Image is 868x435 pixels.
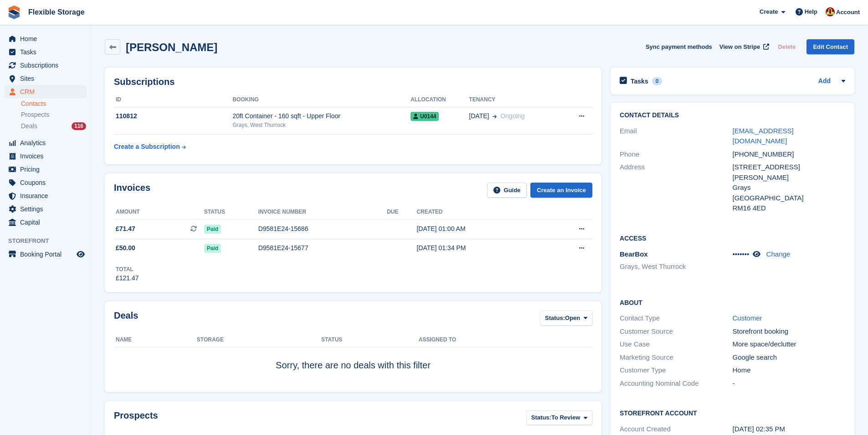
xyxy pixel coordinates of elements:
[21,121,86,131] a: Deals 116
[232,121,411,129] div: Grays, West Thurrock
[20,85,75,98] span: CRM
[620,233,845,242] h2: Access
[114,410,158,427] h2: Prospects
[836,8,860,17] span: Account
[733,378,845,389] div: -
[204,225,221,234] span: Paid
[733,193,845,204] div: [GEOGRAPHIC_DATA]
[620,378,732,389] div: Accounting Nominal Code
[5,136,86,149] a: menu
[5,248,86,261] a: menu
[116,224,135,234] span: £71.47
[5,59,86,72] a: menu
[733,250,750,258] span: •••••••
[733,162,845,183] div: [STREET_ADDRESS][PERSON_NAME]
[806,39,854,54] a: Edit Contact
[487,183,527,198] a: Guide
[5,216,86,229] a: menu
[774,39,799,54] button: Delete
[258,205,387,220] th: Invoice number
[232,93,411,107] th: Booking
[21,110,49,119] span: Prospects
[530,183,592,198] a: Create an Invoice
[20,189,75,202] span: Insurance
[416,205,543,220] th: Created
[126,41,217,53] h2: [PERSON_NAME]
[21,110,86,120] a: Prospects
[545,314,565,323] span: Status:
[805,7,817,16] span: Help
[620,126,732,147] div: Email
[733,352,845,363] div: Google search
[20,46,75,58] span: Tasks
[114,310,138,327] h2: Deals
[620,326,732,337] div: Customer Source
[5,163,86,176] a: menu
[733,203,845,214] div: RM16 4ED
[116,265,139,273] div: Total
[114,142,180,152] div: Create a Subscription
[416,243,543,253] div: [DATE] 01:34 PM
[5,150,86,162] a: menu
[276,360,431,370] span: Sorry, there are no deals with this filter
[469,111,489,121] span: [DATE]
[733,127,794,145] a: [EMAIL_ADDRESS][DOMAIN_NAME]
[258,243,387,253] div: D9581E24-15677
[5,32,86,45] a: menu
[411,112,439,121] span: U0144
[5,189,86,202] a: menu
[733,183,845,193] div: Grays
[114,183,150,198] h2: Invoices
[20,32,75,45] span: Home
[20,203,75,215] span: Settings
[114,111,232,121] div: 110812
[620,408,845,417] h2: Storefront Account
[116,273,139,283] div: £121.47
[411,93,469,107] th: Allocation
[20,176,75,189] span: Coupons
[21,100,86,108] a: Contacts
[500,112,524,120] span: Ongoing
[620,424,732,435] div: Account Created
[733,339,845,350] div: More space/declutter
[620,352,732,363] div: Marketing Source
[620,298,845,307] h2: About
[321,333,419,347] th: Status
[419,333,592,347] th: Assigned to
[531,413,551,422] span: Status:
[733,149,845,160] div: [PHONE_NUMBER]
[818,76,831,87] a: Add
[719,42,760,52] span: View on Stripe
[387,205,416,220] th: Due
[766,250,791,258] a: Change
[197,333,321,347] th: Storage
[20,59,75,72] span: Subscriptions
[716,39,771,54] a: View on Stripe
[5,203,86,215] a: menu
[114,138,186,155] a: Create a Subscription
[114,93,232,107] th: ID
[20,150,75,162] span: Invoices
[565,314,580,323] span: Open
[620,313,732,324] div: Contact Type
[116,243,135,253] span: £50.00
[20,136,75,149] span: Analytics
[540,310,592,325] button: Status: Open
[416,224,543,234] div: [DATE] 01:00 AM
[631,77,648,85] h2: Tasks
[204,244,221,253] span: Paid
[21,122,37,131] span: Deals
[5,46,86,58] a: menu
[826,7,835,16] img: David Jones
[620,365,732,376] div: Customer Type
[5,72,86,85] a: menu
[620,262,732,272] li: Grays, West Thurrock
[204,205,258,220] th: Status
[652,77,663,85] div: 0
[258,224,387,234] div: D9581E24-15686
[733,365,845,376] div: Home
[620,112,845,119] h2: Contact Details
[733,424,845,435] div: [DATE] 02:35 PM
[114,205,204,220] th: Amount
[760,7,778,16] span: Create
